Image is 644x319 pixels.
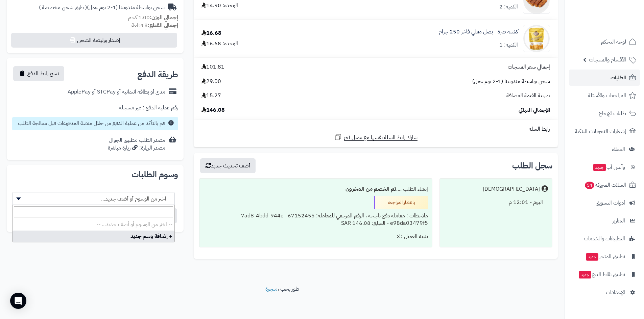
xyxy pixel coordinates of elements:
div: 16.68 [201,29,221,37]
span: التقارير [612,216,625,225]
span: المراجعات والأسئلة [588,91,626,100]
a: إشعارات التحويلات البنكية [569,123,640,139]
div: تنبيه العميل : لا [204,230,428,243]
div: بانتظار المراجعة [374,196,428,209]
h2: وسوم الطلبات [12,170,178,179]
li: + إضافة وسم جديد [13,231,174,242]
a: التطبيقات والخدمات [569,231,640,247]
strong: إجمالي الوزن: [150,14,178,22]
span: تطبيق نقاط البيع [578,270,625,279]
a: السلات المتروكة54 [569,177,640,193]
div: Open Intercom Messenger [10,293,26,309]
span: جديد [579,271,591,278]
span: جديد [593,164,606,171]
div: رقم عملية الدفع : غير مسجلة [119,104,178,112]
span: شحن بواسطة مندوبينا (1-2 يوم عمل) [472,78,550,85]
span: 101.81 [201,63,224,71]
span: 15.27 [201,92,221,100]
div: الوحدة: 16.68 [201,40,238,48]
span: ضريبة القيمة المضافة [506,92,550,100]
div: شحن بواسطة مندوبينا (1-2 يوم عمل) [39,4,165,11]
span: 54 [585,181,595,189]
img: 1193_686657ed8216d_1493cae4-90x90.png [523,25,550,52]
div: مصدر الزيارة: زيارة مباشرة [108,144,165,152]
b: تم الخصم من المخزون [345,185,396,193]
button: إصدار بوليصة الشحن [11,33,177,48]
span: التطبيقات والخدمات [584,234,625,243]
a: الإعدادات [569,284,640,300]
span: لوحة التحكم [601,37,626,47]
small: 8 قطعة [132,21,178,29]
span: شارك رابط السلة نفسها مع عميل آخر [344,134,418,141]
a: وآتس آبجديد [569,159,640,175]
span: السلات المتروكة [584,180,626,190]
a: التقارير [569,213,640,229]
span: -- اختر من الوسوم أو أضف جديد... -- [13,192,174,205]
div: رابط السلة [196,125,555,133]
span: العملاء [612,144,625,154]
span: الإعدادات [606,288,625,297]
div: [DEMOGRAPHIC_DATA] [483,185,540,193]
a: العملاء [569,141,640,157]
a: المراجعات والأسئلة [569,87,640,104]
small: قم بالتأكد من عملية الدفع من خلال منصة المدفوعات قبل معالجة الطلب [18,119,165,127]
span: جديد [586,253,598,261]
h2: طريقة الدفع [137,71,178,79]
a: طلبات الإرجاع [569,105,640,122]
span: تطبيق المتجر [585,252,625,261]
span: الطلبات [611,73,626,82]
a: تطبيق المتجرجديد [569,248,640,265]
div: مصدر الطلب :تطبيق الجوال [108,136,165,152]
img: logo-2.png [598,10,638,24]
a: الطلبات [569,70,640,86]
span: 146.08 [201,106,225,114]
strong: إجمالي القطع: [148,21,178,29]
div: اليوم - 12:01 م [444,196,548,209]
div: ملاحظات : معاملة دفع ناجحة ، الرقم المرجعي للمعاملة: 67152455-7ad8-4bdd-944e-e98da03479f5 - المبل... [204,209,428,230]
div: إنشاء الطلب .... [204,183,428,196]
span: ( طرق شحن مخصصة ) [39,3,87,11]
a: تطبيق نقاط البيعجديد [569,266,640,283]
span: وآتس آب [593,162,625,172]
span: -- اختر من الوسوم أو أضف جديد... -- [12,192,175,205]
span: 29.00 [201,78,221,85]
a: متجرة [265,285,278,293]
div: الكمية: 1 [499,41,518,49]
div: الوحدة: 14.90 [201,2,238,9]
span: إشعارات التحويلات البنكية [575,127,626,136]
span: إجمالي سعر المنتجات [508,63,550,71]
a: أدوات التسويق [569,195,640,211]
div: مدى أو بطاقة ائتمانية أو STCPay أو ApplePay [68,88,165,96]
button: نسخ رابط الدفع [13,66,64,81]
span: طلبات الإرجاع [599,109,626,118]
a: لوحة التحكم [569,34,640,50]
div: الكمية: 2 [499,3,518,11]
li: -- اختر من الوسوم أو أضف جديد... -- [13,219,174,231]
span: نسخ رابط الدفع [27,70,59,78]
span: أدوات التسويق [596,198,625,208]
a: شارك رابط السلة نفسها مع عميل آخر [334,133,418,141]
small: 1.00 كجم [128,14,178,22]
button: أضف تحديث جديد [200,158,256,173]
h3: سجل الطلب [512,162,552,170]
a: كشنة صرة - بصل مقلي فاخر 250 جرام [439,28,518,36]
span: الأقسام والمنتجات [589,55,626,64]
span: الإجمالي النهائي [519,106,550,114]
